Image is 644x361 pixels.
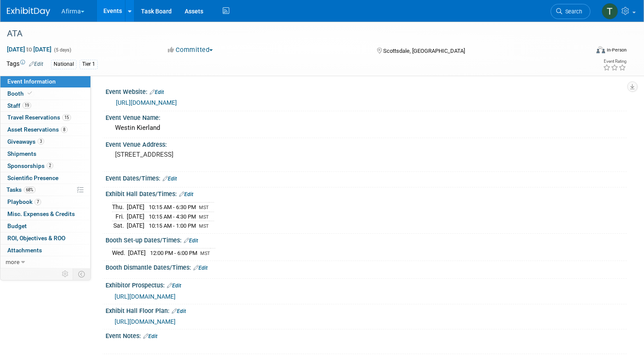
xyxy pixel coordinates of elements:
[7,222,27,229] span: Budget
[106,138,627,149] div: Event Venue Address:
[0,124,90,135] a: Asset Reservations8
[165,45,216,55] button: Committed
[112,221,127,230] td: Sat.
[6,258,19,265] span: more
[25,46,33,53] span: to
[0,184,90,196] a: Tasks68%
[596,46,605,53] img: Format-Inperson.png
[106,172,627,183] div: Event Dates/Times:
[0,148,90,160] a: Shipments
[0,232,90,244] a: ROI, Objectives & ROO
[128,248,146,258] td: [DATE]
[199,205,209,210] span: MST
[0,136,90,148] a: Giveaways3
[606,47,627,53] div: In-Person
[7,102,31,109] span: Staff
[193,265,208,271] a: Edit
[53,47,71,53] span: (5 days)
[0,208,90,220] a: Misc. Expenses & Credits
[150,250,197,256] span: 12:00 PM - 6:00 PM
[24,187,35,193] span: 68%
[149,213,196,220] span: 10:15 AM - 4:30 PM
[534,45,627,58] div: Event Format
[47,162,53,169] span: 2
[7,114,71,121] span: Travel Reservations
[163,176,177,182] a: Edit
[112,121,620,135] div: Westin Kierland
[28,91,32,96] i: Booth reservation complete
[127,221,144,230] td: [DATE]
[73,268,91,280] td: Toggle Event Tabs
[62,114,71,121] span: 15
[0,256,90,268] a: more
[106,261,627,272] div: Booth Dismantle Dates/Times:
[106,85,627,97] div: Event Website:
[179,191,193,197] a: Edit
[0,100,90,112] a: Staff19
[562,8,582,15] span: Search
[6,186,35,193] span: Tasks
[58,268,73,280] td: Personalize Event Tab Strip
[0,88,90,100] a: Booth
[7,247,42,254] span: Attachments
[106,111,627,122] div: Event Venue Name:
[7,235,65,242] span: ROI, Objectives & ROO
[200,251,210,256] span: MST
[35,199,41,205] span: 7
[149,204,196,210] span: 10:15 AM - 6:30 PM
[7,90,34,97] span: Booth
[115,151,313,158] pre: [STREET_ADDRESS]
[143,333,157,339] a: Edit
[184,238,198,244] a: Edit
[7,210,75,217] span: Misc. Expenses & Credits
[29,61,43,67] a: Edit
[22,102,31,109] span: 19
[551,4,590,19] a: Search
[0,196,90,208] a: Playbook7
[199,223,209,229] span: MST
[7,126,67,133] span: Asset Reservations
[106,279,627,290] div: Exhibitor Prospectus:
[112,248,128,258] td: Wed.
[106,329,627,341] div: Event Notes:
[6,59,43,69] td: Tags
[106,187,627,199] div: Exhibit Hall Dates/Times:
[172,308,186,314] a: Edit
[199,214,209,220] span: MST
[112,202,127,212] td: Thu.
[51,60,77,69] div: National
[80,60,98,69] div: Tier 1
[112,212,127,221] td: Fri.
[6,45,52,53] span: [DATE] [DATE]
[7,198,41,205] span: Playbook
[0,160,90,172] a: Sponsorships2
[61,126,67,133] span: 8
[0,112,90,123] a: Travel Reservations15
[115,293,176,300] a: [URL][DOMAIN_NAME]
[7,174,58,181] span: Scientific Presence
[127,212,144,221] td: [DATE]
[116,99,177,106] a: [URL][DOMAIN_NAME]
[150,89,164,95] a: Edit
[7,162,53,169] span: Sponsorships
[115,318,176,325] a: [URL][DOMAIN_NAME]
[383,48,465,54] span: Scottsdale, [GEOGRAPHIC_DATA]
[7,150,36,157] span: Shipments
[602,3,618,19] img: Taylor Sebesta
[7,78,56,85] span: Event Information
[0,172,90,184] a: Scientific Presence
[106,304,627,316] div: Exhibit Hall Floor Plan:
[603,59,626,64] div: Event Rating
[0,220,90,232] a: Budget
[7,7,50,16] img: ExhibitDay
[149,222,196,229] span: 10:15 AM - 1:00 PM
[38,138,44,145] span: 3
[4,26,574,42] div: ATA
[0,76,90,87] a: Event Information
[0,245,90,256] a: Attachments
[167,283,181,289] a: Edit
[106,234,627,245] div: Booth Set-up Dates/Times:
[7,138,44,145] span: Giveaways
